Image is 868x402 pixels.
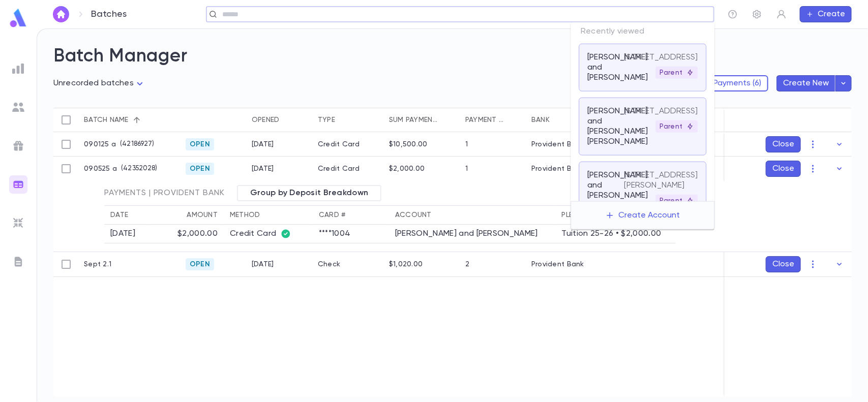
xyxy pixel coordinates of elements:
p: [STREET_ADDRESS] [624,106,698,116]
div: Bank [531,108,550,132]
div: 1 [465,140,468,148]
div: $2,000.00 [389,165,425,173]
p: [PERSON_NAME] and [PERSON_NAME] [588,170,648,201]
div: Payment qty [465,108,505,132]
p: [PERSON_NAME] and [PERSON_NAME] [PERSON_NAME] [588,106,648,147]
td: $2,000.00 [147,225,224,243]
button: Close [766,136,801,152]
div: 9/2/2025 [252,260,274,268]
th: Method [224,206,313,225]
th: Pledge [556,206,676,225]
div: Payment qty [460,108,526,132]
p: Recently viewed [571,22,715,41]
div: 1 [465,165,468,173]
img: logo [8,8,28,28]
div: Check [313,253,384,277]
p: [STREET_ADDRESS] [624,52,698,63]
span: Open [186,260,214,268]
div: Bank [526,108,597,132]
button: Sort [129,112,145,128]
th: Card # [313,206,389,225]
th: Amount [147,206,224,225]
div: Unrecorded batches [53,76,146,91]
th: Date [104,206,147,225]
button: Sort [439,112,455,128]
h2: Batch Manager [53,45,852,68]
span: Payments | Provident Bank [104,188,225,198]
td: [PERSON_NAME] and [PERSON_NAME] [389,225,556,243]
p: [PERSON_NAME] and [PERSON_NAME] [588,52,648,83]
div: Opened [252,108,280,132]
button: Create New [776,75,835,91]
button: Sort [550,112,566,128]
span: Open [186,140,214,148]
p: [STREET_ADDRESS][PERSON_NAME] [624,170,698,191]
div: Parent [656,67,698,79]
img: batches_gradient.0a22e14384a92aa4cd678275c0c39cc4.svg [12,178,24,191]
div: Tuition 25-26 • $2,000.00 [562,229,670,239]
div: Group by Deposit Breakdown [237,185,381,201]
div: Parent [656,120,698,133]
p: ( 42352028 ) [117,164,157,174]
button: Sort [280,112,296,128]
p: Parent [660,122,694,131]
div: Type [313,108,384,132]
th: Account [389,206,556,225]
div: Sum payments [389,108,439,132]
img: campaigns_grey.99e729a5f7ee94e3726e6486bddda8f1.svg [12,140,24,152]
div: Credit Card [313,132,384,157]
p: Batches [91,9,127,20]
p: Sept 2.1 [84,260,111,268]
img: letters_grey.7941b92b52307dd3b8a917253454ce1c.svg [12,256,24,268]
button: Batch Payments (6) [681,75,768,91]
div: Batch name [79,108,181,132]
p: Parent [660,197,694,205]
button: Create Account [597,206,689,225]
div: 2 [465,260,469,268]
p: ( 42186927 ) [116,139,154,149]
div: Opened [247,108,313,132]
div: Parent [656,195,698,207]
div: Type [318,108,335,132]
div: Provident Bank [531,140,584,148]
button: Sort [335,112,351,128]
div: 9/5/2025 [252,165,274,173]
button: Create [800,6,852,22]
button: Sort [708,112,724,128]
div: 9/1/2025 [252,140,274,148]
div: $10,500.00 [389,140,428,148]
button: Sort [505,112,521,128]
div: Credit Card [313,157,384,181]
td: [DATE] [104,225,147,243]
span: Group by Deposit Breakdown [244,188,374,198]
img: reports_grey.c525e4749d1bce6a11f5fe2a8de1b229.svg [12,63,24,75]
button: Close [766,161,801,177]
img: home_white.a664292cf8c1dea59945f0da9f25487c.svg [55,10,67,18]
div: Sum payments [384,108,460,132]
img: students_grey.60c7aba0da46da39d6d829b817ac14fc.svg [12,101,24,113]
p: 090525 a [84,165,117,173]
span: Unrecorded batches [53,79,134,87]
button: Close [766,256,801,272]
span: Open [186,165,214,173]
div: Batch name [84,108,129,132]
div: Credit Card [230,229,307,239]
img: imports_grey.530a8a0e642e233f2baf0ef88e8c9fcb.svg [12,217,24,229]
p: Parent [660,69,694,77]
div: Provident Bank [531,260,584,268]
div: $1,020.00 [389,260,423,268]
p: 090125 a [84,140,116,148]
div: Provident Bank [531,165,584,173]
